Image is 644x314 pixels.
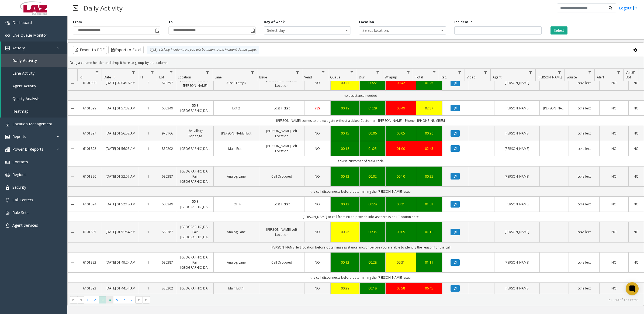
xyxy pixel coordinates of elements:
a: 00:21 [334,80,356,85]
a: POF 4 [217,202,255,207]
a: 6101897 [81,131,99,136]
a: 55 E [GEOGRAPHIC_DATA] [180,199,210,209]
span: Security [12,185,26,190]
div: 00:31 [389,260,413,265]
td: no assistance needed [77,91,644,101]
a: Lot Filter Menu [167,69,175,76]
span: Dur [359,75,365,80]
a: [PERSON_NAME] [498,146,536,151]
a: Date Filter Menu [130,69,137,76]
a: 6101893 [81,286,99,291]
span: Go to the last page [143,296,150,304]
a: NO [603,286,625,291]
div: 01:01 [420,202,439,207]
span: Location Management [12,121,52,126]
a: 00:09 [389,229,413,234]
a: Collapse Details [68,81,77,85]
a: 1 [142,106,155,111]
a: 01:25 [420,80,439,85]
button: Select [550,26,567,34]
a: [DATE] 01:49:24 AM [105,260,135,265]
a: 00:10 [389,174,413,179]
div: 00:29 [334,286,356,291]
div: 00:49 [389,106,413,111]
a: [PERSON_NAME] [498,174,536,179]
label: Incident Id [454,20,473,25]
a: [PERSON_NAME] [498,106,536,111]
a: NO [308,174,327,179]
div: 00:18 [363,286,382,291]
a: 00:42 [389,80,413,85]
img: 'icon' [5,33,10,38]
a: [PERSON_NAME] [498,260,536,265]
span: Daily Activity [12,58,37,63]
div: 01:00 [389,146,413,151]
span: Lot [159,75,164,80]
a: cc4allext [572,202,596,207]
a: Wrapup Filter Menu [404,69,412,76]
a: cc4allext [572,131,596,136]
a: 00:28 [363,260,382,265]
span: Power BI Reports [12,147,43,152]
span: Issue [259,75,267,80]
a: YES [308,106,327,111]
a: [PERSON_NAME] Left Location [262,143,301,154]
div: Drag a column header and drop it here to group by that column [68,58,644,67]
a: Parker Filter Menu [556,69,563,76]
a: Rec. Filter Menu [456,69,463,76]
div: 00:28 [363,202,382,207]
span: YES [315,106,320,111]
div: 00:12 [334,260,356,265]
div: 00:13 [334,174,356,179]
div: By clicking Incident row you will be taken to the incident details page. [147,46,259,54]
a: Collapse Details [68,175,77,179]
button: Export to Excel [108,46,144,54]
span: NO [315,202,320,206]
a: [DATE] 01:52:57 AM [105,174,135,179]
span: Page 3 [99,296,106,303]
a: [PERSON_NAME] Left Location [262,128,301,139]
div: 00:12 [334,202,356,207]
a: [DATE] 01:52:18 AM [105,202,135,207]
td: advise customer of tesla code [77,156,644,166]
a: NO [603,80,625,85]
a: 1 [142,286,155,291]
a: Collapse Details [68,202,77,207]
img: 'icon' [5,173,10,177]
a: 6101900 [81,80,99,85]
a: 970166 [161,131,174,136]
span: NO [315,260,320,265]
a: Analog Lane [217,260,255,265]
a: [GEOGRAPHIC_DATA][PERSON_NAME] [180,78,210,88]
img: 'icon' [5,46,10,50]
a: 01:29 [363,106,382,111]
a: Lane Activity [1,67,67,80]
div: 00:19 [334,106,356,111]
a: 6101892 [81,260,99,265]
div: Data table [68,69,644,294]
a: 600349 [161,106,174,111]
a: NO [632,260,640,265]
label: To [168,20,173,25]
img: 'icon' [5,122,10,126]
span: Live Queue Monitor [12,33,47,38]
div: 02:37 [420,106,439,111]
a: 06:45 [420,286,439,291]
a: 6101896 [81,174,99,179]
span: Page 6 [121,296,128,303]
a: 01:10 [420,229,439,234]
a: 6101899 [81,106,99,111]
td: [PERSON_NAME] to call from PIL to provide info as there is no LT option here [77,212,644,222]
a: Call Dropped [262,260,301,265]
span: Page 7 [128,296,135,303]
a: Quality Analysis [1,92,67,105]
a: [PERSON_NAME] [498,131,536,136]
a: Collapse Details [68,261,77,265]
a: H Filter Menu [148,69,156,76]
span: Location [178,75,191,80]
div: 05:58 [389,286,413,291]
